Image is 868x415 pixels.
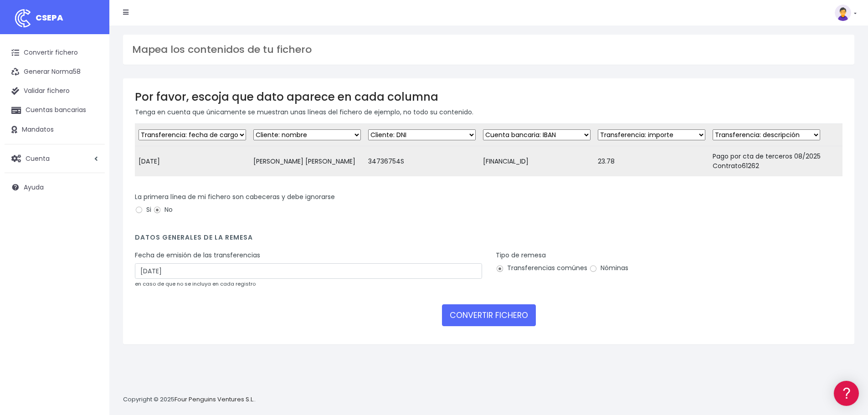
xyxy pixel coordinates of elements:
a: POWERED BY ENCHANT [125,262,175,271]
span: Cuenta [26,154,50,163]
td: Pago por cta de terceros 08/2025 Contrato61262 [709,146,842,177]
td: [PERSON_NAME] [PERSON_NAME] [250,146,365,177]
label: Si [135,205,151,215]
h4: Datos generales de la remesa [135,234,842,246]
div: Información general [9,63,173,72]
span: Ayuda [24,183,44,192]
a: Mandatos [5,120,105,139]
a: Problemas habituales [9,129,173,143]
span: CSEPA [36,12,63,23]
td: 34736754S [365,146,479,177]
label: Nóminas [589,263,628,273]
a: API [9,233,173,247]
a: Convertir fichero [5,43,105,62]
label: Tipo de remesa [496,251,546,260]
h3: Por favor, escoja que dato aparece en cada columna [135,90,842,103]
small: en caso de que no se incluya en cada registro [135,280,256,287]
a: Cuenta [5,149,105,168]
img: logo [11,7,34,30]
div: Convertir ficheros [9,101,173,109]
a: Perfiles de empresas [9,158,173,172]
a: Formatos [9,115,173,129]
h3: Mapea los contenidos de tu fichero [132,44,845,56]
a: Información general [9,77,173,92]
div: Facturación [9,181,173,190]
label: Transferencias comúnes [496,263,587,273]
a: Validar fichero [5,82,105,101]
td: [DATE] [135,146,250,177]
a: Ayuda [5,178,105,197]
p: Tenga en cuenta que únicamente se muestran unas líneas del fichero de ejemplo, no todo su contenido. [135,107,842,117]
div: Programadores [9,219,173,227]
a: Generar Norma58 [5,62,105,82]
a: Four Penguins Ventures S.L. [175,395,254,404]
a: Videotutoriales [9,143,173,158]
label: La primera línea de mi fichero son cabeceras y debe ignorarse [135,192,335,202]
img: profile [835,5,851,21]
button: Contáctanos [9,244,173,260]
label: No [153,205,173,215]
td: [FINANCIAL_ID] [479,146,594,177]
a: Cuentas bancarias [5,101,105,120]
button: CONVERTIR FICHERO [442,304,536,326]
td: 23.78 [594,146,709,177]
p: Copyright © 2025 . [123,395,256,405]
a: General [9,195,173,210]
label: Fecha de emisión de las transferencias [135,251,260,260]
